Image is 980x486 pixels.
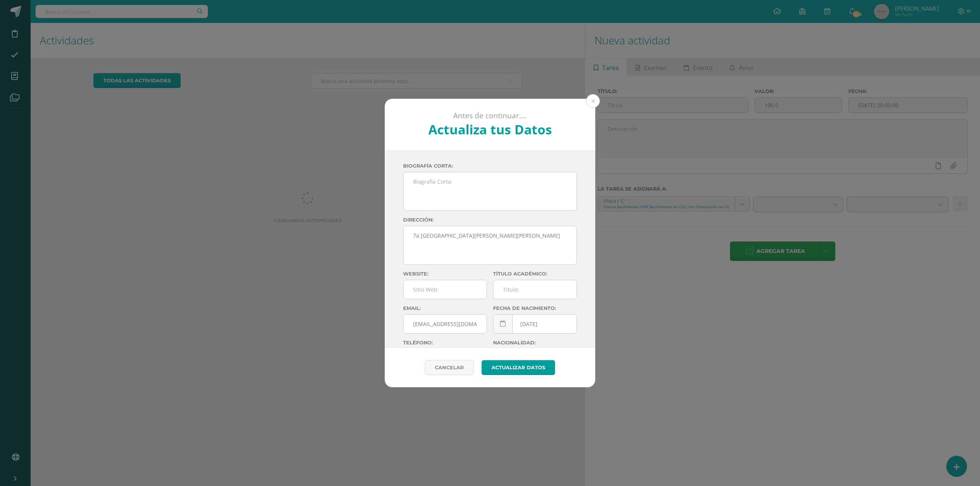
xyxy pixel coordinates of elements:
textarea: 7a [GEOGRAPHIC_DATA][PERSON_NAME][PERSON_NAME] [403,226,577,264]
label: Nacionalidad: [493,340,577,346]
button: Actualizar datos [482,360,555,375]
input: Titulo: [493,280,577,299]
label: Email: [403,305,487,311]
label: Website: [403,271,487,277]
label: Teléfono: [403,340,487,346]
a: Cancelar [425,360,474,375]
input: Sitio Web: [403,280,487,299]
input: Fecha de Nacimiento: [493,315,577,333]
label: Título académico: [493,271,577,277]
label: Fecha de nacimiento: [493,305,577,311]
label: Biografía corta: [403,163,577,169]
label: Dirección: [403,217,577,223]
input: Correo Electronico: [403,315,487,333]
h2: Actualiza tus Datos [405,121,575,138]
p: Antes de continuar.... [405,111,575,121]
